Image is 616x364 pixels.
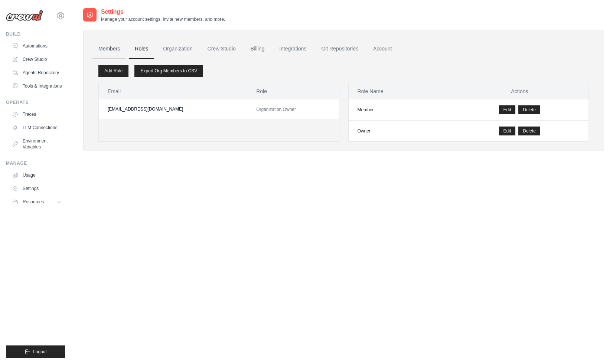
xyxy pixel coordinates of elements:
img: Logo [6,10,43,21]
a: Traces [9,108,65,120]
button: Delete [518,105,540,114]
a: Automations [9,40,65,52]
button: Logout [6,345,65,358]
th: Actions [451,83,589,99]
a: Export Org Members to CSV [134,65,203,77]
th: Role Name [349,83,451,99]
h2: Settings [101,7,225,16]
a: LLM Connections [9,122,65,134]
button: Delete [518,127,540,135]
a: Environment Variables [9,135,65,153]
span: Logout [33,349,47,355]
button: Resources [9,196,65,208]
td: Owner [349,121,451,142]
a: Settings [9,183,65,194]
a: Integrations [273,39,312,59]
a: Billing [245,39,270,59]
a: Git Repositories [315,39,364,59]
p: Manage your account settings, invite new members, and more. [101,16,225,22]
a: Roles [129,39,154,59]
a: Crew Studio [202,39,242,59]
a: Members [92,39,126,59]
span: Organization Owner [256,107,296,112]
a: Organization [157,39,198,59]
div: Manage [6,160,65,166]
div: Operate [6,99,65,105]
div: Build [6,31,65,37]
a: Crew Studio [9,53,65,65]
a: Account [367,39,398,59]
a: Edit [499,105,516,114]
a: Agents Repository [9,67,65,79]
a: Edit [499,127,516,135]
th: Email [99,83,247,99]
td: Member [349,99,451,121]
span: Resources [23,199,44,205]
a: Tools & Integrations [9,80,65,92]
a: Usage [9,169,65,181]
td: [EMAIL_ADDRESS][DOMAIN_NAME] [99,99,247,119]
a: Add Role [98,65,128,77]
th: Role [247,83,339,99]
